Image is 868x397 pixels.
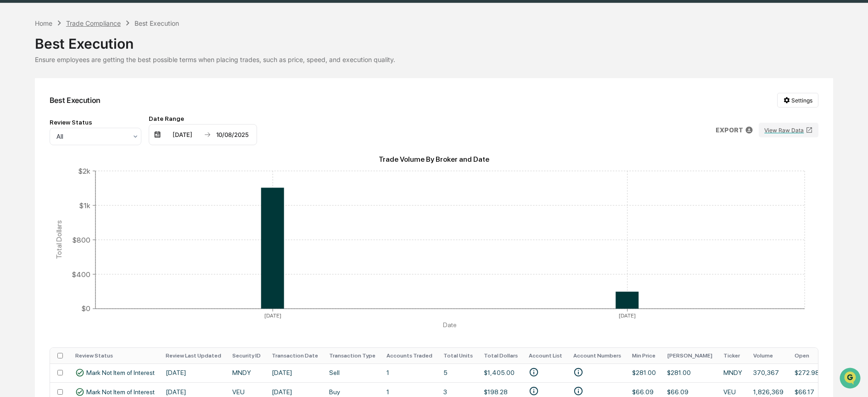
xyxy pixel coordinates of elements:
span: Mark Not Item of Interest [86,388,155,396]
div: Best Execution [35,28,834,52]
span: Preclearance [18,116,59,125]
td: 1 [381,363,438,382]
th: Total Units [438,348,478,363]
td: $1,405.00 [478,363,523,382]
a: 🖐️Preclearance [6,112,63,129]
img: arrow right [204,131,211,138]
a: 🔎Data Lookup [6,130,62,146]
th: Account List [523,348,568,363]
img: 1746055101610-c473b297-6a78-478c-a979-82029cc54cd1 [9,70,26,87]
th: Volume [748,348,789,363]
th: Total Dollars [478,348,523,363]
button: Start new chat [156,73,167,84]
tspan: $400 [72,270,90,278]
a: Powered byPylon [65,155,111,163]
tspan: $800 [72,235,90,244]
th: Review Status [70,348,160,363]
td: [DATE] [266,363,324,382]
div: Best Execution [134,19,179,27]
div: 🗄️ [67,117,74,124]
svg: • 637-579997 [573,386,583,396]
th: Min Price [627,348,661,363]
th: Review Last Updated [160,348,227,363]
div: Date Range [149,115,257,122]
div: Review Status [50,119,141,126]
svg: • GXXXXXXXXX [529,367,539,377]
tspan: $2k [78,166,90,175]
p: How can we help? [9,19,167,34]
svg: • 637-554542 [573,367,583,377]
svg: • WXXXXXXXXX [529,386,539,396]
th: Accounts Traded [381,348,438,363]
th: Ticker [718,348,748,363]
tspan: $0 [81,304,90,313]
div: 🖐️ [9,117,17,124]
text: Trade Volume By Broker and Date [379,155,489,164]
div: Home [35,19,52,27]
tspan: Total Dollars [54,220,63,259]
th: Account Numbers [568,348,627,363]
span: Attestations [76,116,114,125]
div: 10/08/2025 [213,131,252,138]
div: Ensure employees are getting the best possible terms when placing trades, such as price, speed, a... [35,56,834,63]
tspan: $1k [79,201,90,210]
p: EXPORT [716,126,743,134]
div: Best Execution [50,96,101,105]
a: 🗄️Attestations [63,112,118,129]
iframe: Open customer support [839,367,863,391]
th: Open [789,348,825,363]
td: $272.98 [789,363,825,382]
tspan: Date [443,321,457,329]
button: Settings [777,93,818,108]
div: Start new chat [31,70,151,79]
td: Sell [324,363,381,382]
tspan: [DATE] [264,312,281,319]
span: Data Lookup [18,133,58,142]
span: Mark Not Item of Interest [86,369,155,376]
tspan: [DATE] [619,312,636,319]
div: We're available if you need us! [31,79,116,87]
th: [PERSON_NAME] [661,348,718,363]
td: MNDY [718,363,748,382]
td: MNDY [227,363,266,382]
th: Transaction Date [266,348,324,363]
span: Pylon [91,156,111,163]
div: Trade Compliance [66,19,121,27]
td: [DATE] [160,363,227,382]
img: calendar [154,131,161,138]
button: View Raw Data [759,123,818,137]
div: [DATE] [163,131,202,138]
th: Transaction Type [324,348,381,363]
th: Security ID [227,348,266,363]
td: 5 [438,363,478,382]
td: $281.00 [627,363,661,382]
div: 🔎 [9,134,17,142]
td: $281.00 [661,363,718,382]
td: 370,367 [748,363,789,382]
